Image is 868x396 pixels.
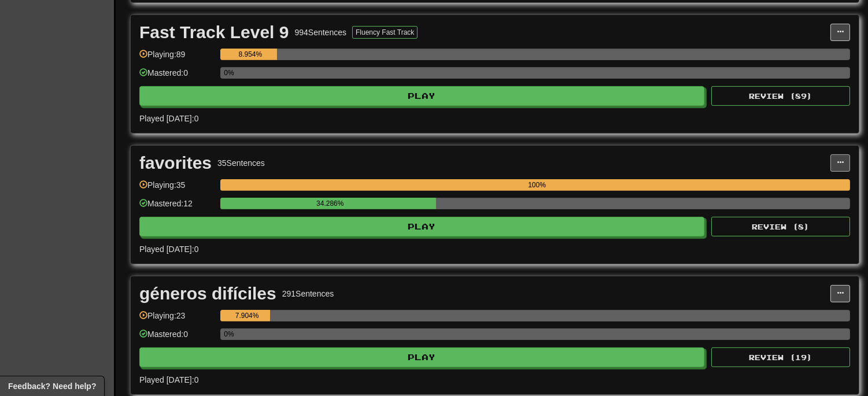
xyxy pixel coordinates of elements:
[711,347,850,367] button: Review (19)
[139,217,704,236] button: Play
[711,217,850,236] button: Review (8)
[295,27,347,38] div: 994 Sentences
[139,328,215,347] div: Mastered: 0
[139,114,198,123] span: Played [DATE]: 0
[282,288,334,299] div: 291 Sentences
[352,26,418,39] button: Fluency Fast Track
[139,245,198,254] span: Played [DATE]: 0
[139,154,212,172] div: favorites
[139,198,215,217] div: Mastered: 12
[139,24,289,41] div: Fast Track Level 9
[139,347,704,367] button: Play
[224,310,270,321] div: 7.904%
[139,285,276,302] div: géneros difíciles
[224,198,436,209] div: 34.286%
[139,375,198,384] span: Played [DATE]: 0
[8,380,96,392] span: Open feedback widget
[711,86,850,106] button: Review (89)
[139,49,215,68] div: Playing: 89
[139,310,215,329] div: Playing: 23
[139,86,704,106] button: Play
[139,67,215,86] div: Mastered: 0
[139,179,215,198] div: Playing: 35
[217,157,265,169] div: 35 Sentences
[224,49,276,60] div: 8.954%
[224,179,850,191] div: 100%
